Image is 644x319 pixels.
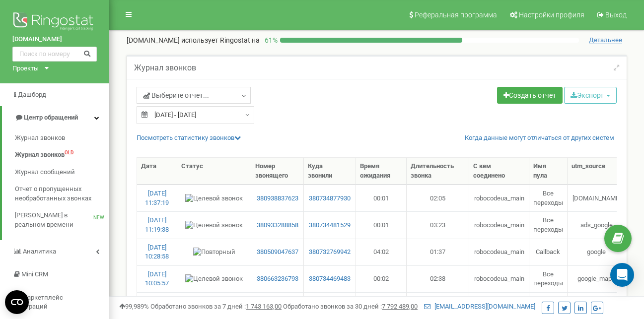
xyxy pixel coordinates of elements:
[177,158,251,185] th: Статус
[529,292,568,319] td: Все переходы
[251,158,304,185] th: Номер звонящего
[15,185,104,203] span: Отчет о пропущенных необработанных звонках
[407,185,470,211] td: 02:05
[15,164,109,181] a: Журнал сообщений
[308,194,351,203] a: 380734877930
[21,270,48,278] span: Mini CRM
[469,185,529,211] td: robocodeua_main
[12,10,97,35] img: Ringostat logo
[465,133,614,143] a: Когда данные могут отличаться от других систем
[308,221,351,230] a: 380734481529
[407,265,470,292] td: 02:38
[246,303,282,310] u: 1 743 163,00
[304,158,356,185] th: Куда звонили
[18,91,46,98] span: Дашборд
[356,158,407,185] th: Время ожидания
[15,211,93,229] span: [PERSON_NAME] в реальном времени
[283,303,418,310] span: Обработано звонков за 30 дней :
[568,185,626,211] td: [DOMAIN_NAME]
[356,211,407,238] td: 00:01
[12,47,97,62] input: Поиск по номеру
[134,64,196,72] h5: Журнал звонков
[145,270,169,287] a: [DATE] 10:05:57
[469,211,529,238] td: robocodeua_main
[415,11,497,19] span: Реферальная программа
[424,303,535,310] a: [EMAIL_ADDRESS][DOMAIN_NAME]
[15,133,65,143] span: Журнал звонков
[185,194,243,203] img: Целевой звонок
[356,239,407,265] td: 04:02
[119,303,149,310] span: 99,989%
[15,168,75,177] span: Журнал сообщений
[519,11,584,19] span: Настройки профиля
[255,248,299,257] a: 380509047637
[407,211,470,238] td: 03:23
[529,211,568,238] td: Все переходы
[308,274,351,284] a: 380734469483
[2,106,109,129] a: Центр обращений
[356,185,407,211] td: 00:01
[407,158,470,185] th: Длительность звонка
[568,211,626,238] td: ads_google
[407,239,470,265] td: 01:37
[255,221,299,230] a: 380933288858
[15,181,109,207] a: Отчет о пропущенных необработанных звонках
[568,239,626,265] td: google
[308,248,351,257] a: 380732769942
[137,87,251,104] a: Выберите отчет...
[145,216,169,233] a: [DATE] 11:19:38
[185,274,243,284] img: Целевой звонок
[12,294,63,311] span: Маркетплейс интеграций
[15,129,109,147] a: Журнал звонков
[137,158,177,185] th: Дата
[12,64,39,73] div: Проекты
[15,146,109,164] a: Журнал звонковOLD
[143,90,209,100] span: Выберите отчет...
[469,292,529,319] td: robocodeua_main
[5,290,29,314] button: Open CMP widget
[15,207,109,233] a: [PERSON_NAME] в реальном времениNEW
[23,248,56,255] span: Аналитика
[610,263,634,287] div: Open Intercom Messenger
[497,87,563,104] a: Создать отчет
[15,150,65,160] span: Журнал звонков
[145,244,169,260] a: [DATE] 10:28:58
[568,292,626,319] td: google_maps
[568,158,626,185] th: utm_source
[255,194,299,203] a: 380938837623
[150,303,282,310] span: Обработано звонков за 7 дней :
[260,35,280,45] p: 61 %
[568,265,626,292] td: google_maps
[12,35,97,44] a: [DOMAIN_NAME]
[137,134,241,141] a: Посмотреть cтатистику звонков
[24,114,78,121] span: Центр обращений
[382,303,418,310] u: 7 792 489,00
[255,274,299,284] a: 380663236793
[605,11,627,19] span: Выход
[469,239,529,265] td: robocodeua_main
[564,87,617,104] button: Экспорт
[469,158,529,185] th: С кем соединено
[356,265,407,292] td: 00:02
[181,36,260,44] span: использует Ringostat на
[529,239,568,265] td: Callback
[145,190,169,206] a: [DATE] 11:37:19
[529,185,568,211] td: Все переходы
[185,221,243,230] img: Целевой звонок
[407,292,470,319] td: 01:48
[356,292,407,319] td: 00:02
[529,265,568,292] td: Все переходы
[127,35,260,45] p: [DOMAIN_NAME]
[193,248,235,257] img: Повторный
[469,265,529,292] td: robocodeua_main
[529,158,568,185] th: Имя пула
[589,36,622,44] span: Детальнее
